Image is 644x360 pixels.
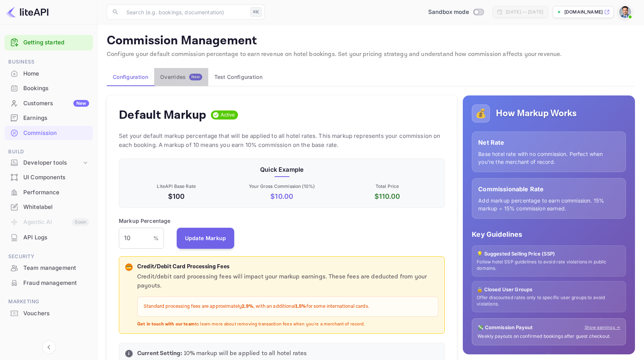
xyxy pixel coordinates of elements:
[477,250,621,258] p: 💡 Suggested Selling Price (SSP)
[119,217,171,225] p: Markup Percentage
[475,107,486,120] p: 💰
[230,191,333,201] p: $ 10.00
[5,306,93,320] a: Vouchers
[107,68,154,86] button: Configuration
[295,303,306,310] strong: 1.5%
[336,191,438,201] p: $ 110.00
[160,74,202,80] div: Overrides
[23,129,89,138] div: Commission
[107,50,635,59] p: Configure your default commission percentage to earn revenue on hotel bookings. Set your pricing ...
[23,114,89,123] div: Earnings
[5,230,93,244] a: API Logs
[5,185,93,199] a: Performance
[137,272,438,290] p: Credit/debit card processing fees will impact your markup earnings. These fees are deducted from ...
[23,84,89,93] div: Bookings
[137,349,182,357] strong: Current Setting:
[119,228,153,249] input: 0
[5,96,93,110] a: CustomersNew
[153,234,159,242] p: %
[230,183,333,190] p: Your Gross Commission ( 10 %)
[5,96,93,111] div: CustomersNew
[5,306,93,321] div: Vouchers
[5,58,93,66] span: Business
[5,126,93,141] div: Commission
[5,156,93,169] div: Developer tools
[506,9,543,15] div: [DATE] — [DATE]
[122,5,247,20] input: Search (e.g. bookings, documentation)
[425,8,486,17] div: Switch to Production mode
[42,340,56,354] button: Collapse navigation
[5,67,93,80] a: Home
[6,6,48,18] img: LiteAPI logo
[125,191,227,201] p: $100
[23,309,89,318] div: Vouchers
[125,183,227,190] p: LiteAPI Base Rate
[5,81,93,96] div: Bookings
[23,264,89,272] div: Team management
[23,279,89,287] div: Fraud management
[472,229,626,239] p: Key Guidelines
[23,233,89,242] div: API Logs
[478,150,620,166] p: Base hotel rate with no commission. Perfect when you're the merchant of record.
[477,324,533,331] p: 💸 Commission Payout
[177,228,235,249] button: Update Markup
[477,259,621,272] p: Follow hotel SSP guidelines to avoid rate violations in public domains.
[23,159,82,167] div: Developer tools
[23,70,89,78] div: Home
[137,349,438,358] p: 10 % markup will be applied to all hotel rates
[119,132,445,150] p: Set your default markup percentage that will be applied to all hotel rates. This markup represent...
[564,9,603,15] p: [DOMAIN_NAME]
[477,286,621,293] p: 🔒 Closed User Groups
[5,170,93,185] div: UI Components
[585,324,620,331] a: Show earnings →
[218,111,238,119] span: Active
[496,107,577,119] h5: How Markup Works
[128,350,129,357] p: i
[5,111,93,125] a: Earnings
[5,126,93,140] a: Commission
[73,100,89,107] div: New
[250,7,262,17] div: ⌘K
[428,8,469,17] span: Sandbox mode
[208,68,268,86] button: Test Configuration
[5,200,93,215] div: Whitelabel
[125,165,438,174] p: Quick Example
[478,197,620,212] p: Add markup percentage to earn commission. 15% markup = 15% commission earned.
[5,230,93,245] div: API Logs
[242,303,253,310] strong: 2.9%
[23,38,89,47] a: Getting started
[23,188,89,197] div: Performance
[144,303,432,310] p: Standard processing fees are approximately , with an additional for some international cards.
[189,74,202,79] span: New
[477,333,620,340] p: Weekly payouts on confirmed bookings after guest checkout.
[5,261,93,275] a: Team management
[5,253,93,261] span: Security
[336,183,438,190] p: Total Price
[137,321,438,328] p: to learn more about removing transaction fees when you're a merchant of record.
[137,263,438,271] p: Credit/Debit Card Processing Fees
[107,33,635,48] p: Commission Management
[5,111,93,126] div: Earnings
[477,295,621,307] p: Offer discounted rates only to specific user groups to avoid violations.
[478,185,620,194] p: Commissionable Rate
[5,148,93,156] span: Build
[478,138,620,147] p: Net Rate
[5,276,93,290] a: Fraud management
[5,200,93,214] a: Whitelabel
[126,264,132,271] p: 💳
[5,261,93,275] div: Team management
[23,173,89,182] div: UI Components
[137,321,195,327] strong: Get in touch with our team
[5,170,93,184] a: UI Components
[23,203,89,212] div: Whitelabel
[119,107,206,123] h4: Default Markup
[5,298,93,306] span: Marketing
[5,276,93,290] div: Fraud management
[5,185,93,200] div: Performance
[5,81,93,95] a: Bookings
[23,99,89,108] div: Customers
[5,35,93,50] div: Getting started
[619,6,631,18] img: Santiago Moran Labat
[5,67,93,81] div: Home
